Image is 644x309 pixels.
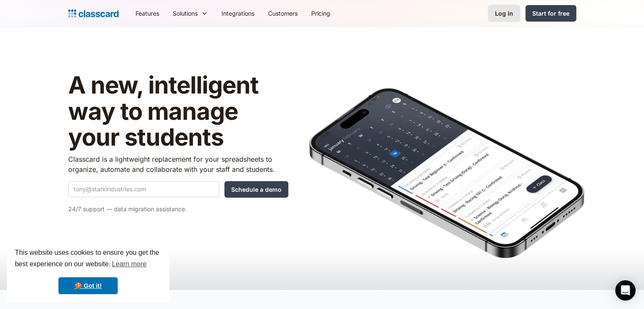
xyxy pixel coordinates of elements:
[615,280,636,301] div: Open Intercom Messenger
[173,9,198,18] div: Solutions
[215,4,261,23] a: Integrations
[224,181,288,198] input: Schedule a demo
[525,5,576,22] a: Start for free
[7,240,169,302] div: cookieconsent
[304,4,337,23] a: Pricing
[129,4,166,23] a: Features
[68,181,219,197] input: tony@starkindustries.com
[495,9,513,18] div: Log in
[15,248,161,270] span: This website uses cookies to ensure you get the best experience on our website.
[488,5,520,22] a: Log in
[111,258,148,270] a: learn more about cookies
[261,4,304,23] a: Customers
[68,181,288,198] form: Quick Demo Form
[68,204,288,214] p: 24/7 support — data migration assistance.
[532,9,569,18] div: Start for free
[58,277,118,294] a: dismiss cookie message
[68,8,119,19] a: Logo
[68,72,288,151] h1: A new, intelligent way to manage your students
[166,4,215,23] div: Solutions
[68,154,288,174] p: Classcard is a lightweight replacement for your spreadsheets to organize, automate and collaborat...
